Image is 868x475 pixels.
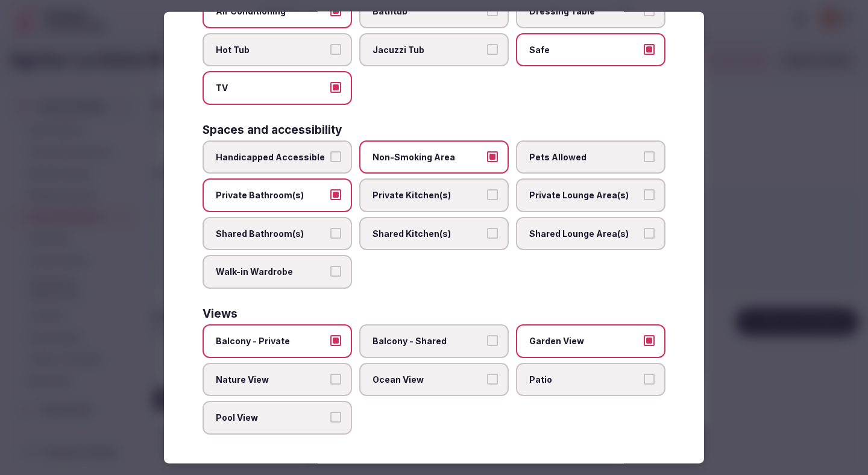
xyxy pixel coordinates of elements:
[330,373,341,384] button: Nature View
[644,373,655,384] button: Patio
[373,228,483,240] span: Shared Kitchen(s)
[330,151,341,162] button: Handicapped Accessible
[487,373,498,384] button: Ocean View
[216,151,327,163] span: Handicapped Accessible
[330,266,341,277] button: Walk-in Wardrobe
[330,228,341,239] button: Shared Bathroom(s)
[487,43,498,54] button: Jacuzzi Tub
[529,151,640,163] span: Pets Allowed
[330,43,341,54] button: Hot Tub
[330,82,341,93] button: TV
[529,373,640,385] span: Patio
[216,412,327,424] span: Pool View
[644,151,655,162] button: Pets Allowed
[330,335,341,346] button: Balcony - Private
[203,124,342,135] h3: Spaces and accessibility
[373,43,483,55] span: Jacuzzi Tub
[373,189,483,201] span: Private Kitchen(s)
[529,43,640,55] span: Safe
[330,189,341,200] button: Private Bathroom(s)
[216,189,327,201] span: Private Bathroom(s)
[203,308,237,319] h3: Views
[373,151,483,163] span: Non-Smoking Area
[216,228,327,240] span: Shared Bathroom(s)
[216,335,327,347] span: Balcony - Private
[644,189,655,200] button: Private Lounge Area(s)
[487,335,498,346] button: Balcony - Shared
[487,228,498,239] button: Shared Kitchen(s)
[373,335,483,347] span: Balcony - Shared
[487,151,498,162] button: Non-Smoking Area
[644,228,655,239] button: Shared Lounge Area(s)
[373,373,483,385] span: Ocean View
[529,189,640,201] span: Private Lounge Area(s)
[487,189,498,200] button: Private Kitchen(s)
[216,43,327,55] span: Hot Tub
[216,82,327,94] span: TV
[330,412,341,423] button: Pool View
[216,373,327,385] span: Nature View
[216,266,327,278] span: Walk-in Wardrobe
[644,43,655,54] button: Safe
[644,335,655,346] button: Garden View
[529,335,640,347] span: Garden View
[529,228,640,240] span: Shared Lounge Area(s)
